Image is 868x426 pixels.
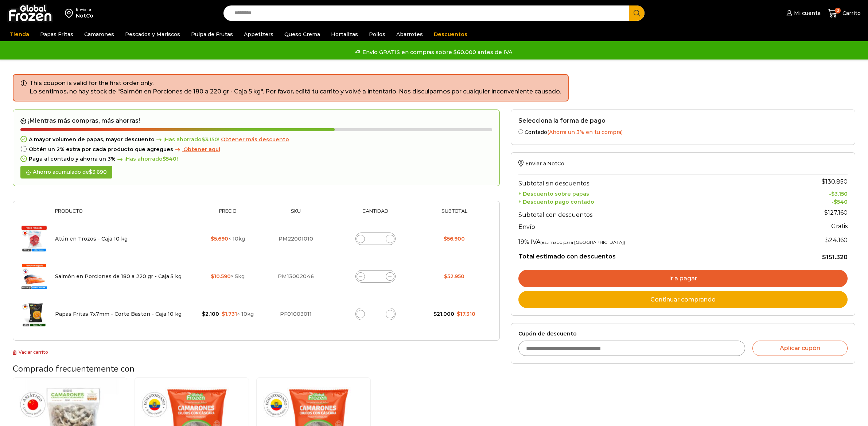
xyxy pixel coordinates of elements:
span: Comprado frecuentemente con [13,363,135,375]
input: Product quantity [370,309,381,319]
td: × 5kg [194,258,262,295]
th: + Descuento sobre papas [518,189,776,197]
div: Obtén un 2% extra por cada producto que agregues [20,146,492,153]
span: Obtener aqui [183,146,220,153]
span: ¡Has ahorrado ! [155,137,219,143]
strong: Gratis [831,223,848,230]
a: Mi cuenta [785,6,820,20]
bdi: 3.690 [89,169,107,175]
td: × 10kg [194,295,262,333]
a: Ir a pagar [518,270,848,287]
span: Carrito [841,9,861,17]
span: $ [825,237,829,243]
div: Enviar a [76,7,93,12]
bdi: 10.590 [211,273,231,280]
bdi: 17.310 [457,311,475,317]
span: Enviar a NotCo [525,160,564,167]
a: Descuentos [430,27,471,41]
span: Mi cuenta [792,9,821,17]
small: (estimado para [GEOGRAPHIC_DATA]) [540,239,625,245]
span: $ [163,156,166,162]
a: Enviar a NotCo [518,160,564,167]
bdi: 540 [163,156,176,162]
a: Papas Fritas [36,27,77,41]
label: Cupón de descuento [518,331,848,337]
span: $ [89,169,92,175]
a: Hortalizas [327,27,362,41]
bdi: 52.950 [444,273,464,280]
div: NotCo [76,12,93,19]
bdi: 130.850 [822,178,848,185]
a: Continuar comprando [518,291,848,308]
button: Search button [629,5,645,21]
li: This coupon is valid for the first order only. [30,79,561,88]
a: Obtener aqui [173,146,220,153]
span: $ [831,191,834,197]
div: A mayor volumen de papas, mayor descuento [20,137,492,143]
a: Vaciar carrito [13,349,48,355]
span: $ [433,311,437,317]
span: $ [222,311,225,317]
th: Sku [261,208,330,220]
span: $ [822,178,825,185]
th: Envío [518,220,776,233]
bdi: 56.900 [444,235,465,242]
span: $ [211,235,214,242]
li: Lo sentimos, no hay stock de "Salmón en Porciones de 180 a 220 gr - Caja 5 kg". Por favor, editá ... [30,88,561,96]
th: Producto [51,208,194,220]
span: 24.160 [825,237,848,243]
span: 3 [835,8,841,14]
input: Product quantity [370,271,381,281]
bdi: 3.150 [831,191,848,197]
a: Pescados y Mariscos [121,27,184,41]
span: $ [211,273,214,280]
span: $ [202,311,205,317]
a: Tienda [6,27,33,41]
a: Camarones [81,27,118,41]
a: Pollos [365,27,389,41]
td: × 10kg [194,220,262,258]
span: $ [822,254,826,261]
input: Product quantity [370,234,381,244]
bdi: 2.100 [202,311,219,317]
h2: Selecciona la forma de pago [518,117,848,124]
th: Subtotal [420,208,489,220]
img: address-field-icon.svg [65,7,76,19]
label: Contado [518,128,848,135]
bdi: 3.150 [202,136,218,143]
a: Appetizers [240,27,277,41]
a: Abarrotes [393,27,427,41]
th: Subtotal sin descuentos [518,174,776,189]
div: Ahorro acumulado de [20,166,112,179]
span: $ [444,273,447,280]
bdi: 540 [834,199,848,205]
div: Paga al contado y ahorra un 3% [20,156,492,162]
span: $ [457,311,460,317]
th: Precio [194,208,262,220]
a: Salmón en Porciones de 180 a 220 gr - Caja 5 kg [55,273,182,280]
bdi: 1.731 [222,311,237,317]
bdi: 5.690 [211,235,228,242]
a: Pulpa de Frutas [187,27,237,41]
bdi: 127.160 [824,209,848,216]
a: 3 Carrito [828,5,861,22]
span: ¡Has ahorrado ! [116,156,178,162]
td: PF01003011 [261,295,330,333]
a: Atún en Trozos - Caja 10 kg [55,235,128,242]
th: Cantidad [330,208,420,220]
th: Total estimado con descuentos [518,247,776,261]
th: 19% IVA [518,233,776,247]
th: Subtotal con descuentos [518,206,776,220]
span: $ [444,235,447,242]
span: $ [824,209,828,216]
a: Obtener más descuento [221,137,289,143]
bdi: 21.000 [433,311,454,317]
span: $ [202,136,205,143]
span: $ [834,199,837,205]
input: Contado(Ahorra un 3% en tu compra) [518,129,523,134]
button: Aplicar cupón [752,341,848,356]
a: Queso Crema [281,27,324,41]
span: (Ahorra un 3% en tu compra) [547,129,623,135]
bdi: 151.320 [822,254,848,261]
